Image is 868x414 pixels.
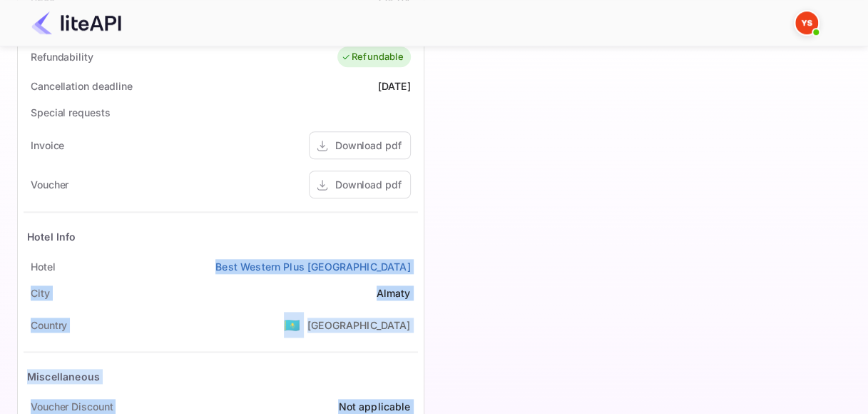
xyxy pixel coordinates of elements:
[335,138,402,153] div: Download pdf
[27,369,100,384] div: Miscellaneous
[31,105,110,120] div: Special requests
[795,11,818,34] img: Yandex Support
[31,138,64,153] div: Invoice
[31,286,50,301] div: City
[338,399,410,414] div: Not applicable
[31,177,68,192] div: Voucher
[377,286,411,301] div: Almaty
[31,259,56,274] div: Hotel
[378,79,411,94] div: [DATE]
[341,50,404,64] div: Refundable
[31,49,93,64] div: Refundability
[31,79,133,94] div: Cancellation deadline
[215,259,410,274] a: Best Western Plus [GEOGRAPHIC_DATA]
[31,399,113,414] div: Voucher Discount
[307,318,411,333] div: [GEOGRAPHIC_DATA]
[335,177,402,192] div: Download pdf
[27,229,76,244] div: Hotel Info
[31,318,67,333] div: Country
[284,312,300,338] span: United States
[31,11,121,34] img: LiteAPI Logo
